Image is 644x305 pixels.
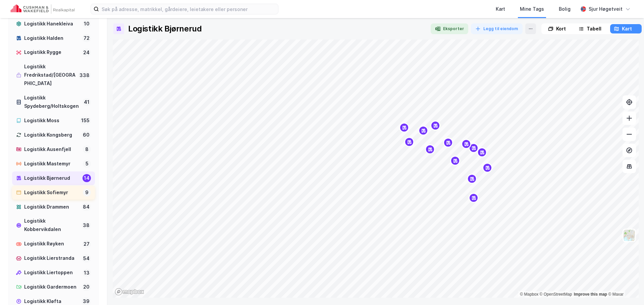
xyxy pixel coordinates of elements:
[399,123,409,133] div: Map marker
[24,240,79,248] div: Logistikk Røyken
[82,283,91,291] div: 20
[12,200,95,214] a: Logistikk Drammen84
[128,23,202,34] div: Logistikk Bjørnerud
[82,203,91,211] div: 84
[12,31,95,45] a: Logistikk Halden72
[12,266,95,280] a: Logistikk Liertoppen13
[425,144,435,154] div: Map marker
[12,91,95,113] a: Logistikk Spydeberg/Holtskogen41
[608,292,624,297] a: Maxar
[24,20,80,28] div: Logistikk Hanekleiva
[12,114,95,128] a: Logistikk Moss155
[461,139,471,149] div: Map marker
[559,5,571,13] div: Bolig
[471,23,523,34] button: Legg til eiendom
[12,143,95,156] a: Logistikk Ausenfjell8
[24,160,80,168] div: Logistikk Mastemyr
[574,292,607,297] a: Improve this map
[404,137,414,147] div: Map marker
[418,126,428,136] div: Map marker
[610,273,644,305] div: Kontrollprogram for chat
[12,128,95,142] a: Logistikk Kongsberg60
[12,251,95,265] a: Logistikk Lierstranda54
[82,131,91,139] div: 60
[82,49,91,57] div: 24
[430,121,440,131] div: Map marker
[496,5,505,13] div: Kart
[83,160,91,168] div: 5
[469,143,479,153] div: Map marker
[469,193,479,203] div: Map marker
[82,34,91,42] div: 72
[24,145,80,154] div: Logistikk Ausenfjell
[556,25,566,33] div: Kort
[520,292,538,297] a: Mapbox
[24,188,80,197] div: Logistikk Sofiemyr
[80,117,91,125] div: 155
[623,229,636,242] img: Z
[12,237,95,251] a: Logistikk Røyken27
[450,156,460,166] div: Map marker
[113,40,639,298] canvas: Map
[12,17,95,31] a: Logistikk Hanekleiva10
[82,221,91,229] div: 38
[24,131,79,139] div: Logistikk Kongsberg
[12,171,95,185] a: Logistikk Bjørnerud14
[83,98,91,106] div: 41
[589,5,623,13] div: Sjur Høgetveit
[99,4,278,14] input: Søk på adresse, matrikkel, gårdeiere, leietakere eller personer
[115,288,144,296] a: Mapbox homepage
[12,46,95,59] a: Logistikk Rygge24
[24,174,80,182] div: Logistikk Bjørnerud
[24,117,77,125] div: Logistikk Moss
[24,203,79,211] div: Logistikk Drammen
[82,254,91,262] div: 54
[24,217,79,234] div: Logistikk Kobbervikdalen
[12,60,95,90] a: Logistikk Fredrikstad/[GEOGRAPHIC_DATA]338
[83,145,91,153] div: 8
[83,174,91,182] div: 14
[83,269,91,277] div: 13
[520,5,544,13] div: Mine Tags
[24,269,80,277] div: Logistikk Liertoppen
[12,186,95,200] a: Logistikk Sofiemyr9
[83,188,91,197] div: 9
[83,20,91,28] div: 10
[431,23,468,34] button: Eksporter
[12,214,95,236] a: Logistikk Kobbervikdalen38
[78,71,91,79] div: 338
[482,163,492,173] div: Map marker
[477,147,487,157] div: Map marker
[610,273,644,305] iframe: Chat Widget
[622,25,632,33] div: Kart
[12,157,95,171] a: Logistikk Mastemyr5
[12,280,95,294] a: Logistikk Gardermoen20
[82,240,91,248] div: 27
[24,283,79,291] div: Logistikk Gardermoen
[540,292,572,297] a: OpenStreetMap
[24,254,79,262] div: Logistikk Lierstranda
[24,94,80,110] div: Logistikk Spydeberg/Holtskogen
[11,4,74,14] img: cushman-wakefield-realkapital-logo.202ea83816669bd177139c58696a8fa1.svg
[587,25,601,33] div: Tabell
[24,48,79,57] div: Logistikk Rygge
[467,174,477,184] div: Map marker
[24,34,79,43] div: Logistikk Halden
[443,138,453,148] div: Map marker
[24,63,75,88] div: Logistikk Fredrikstad/[GEOGRAPHIC_DATA]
